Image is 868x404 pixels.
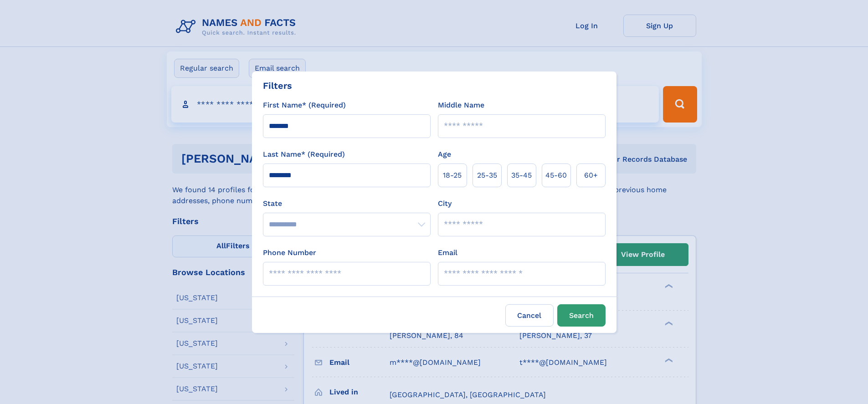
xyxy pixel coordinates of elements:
[263,149,345,160] label: Last Name* (Required)
[438,100,484,111] label: Middle Name
[263,247,316,258] label: Phone Number
[438,198,452,209] label: City
[263,198,431,209] label: State
[443,170,462,181] span: 18‑25
[263,100,346,111] label: First Name* (Required)
[263,79,292,92] div: Filters
[557,304,606,327] button: Search
[477,170,497,181] span: 25‑35
[545,170,567,181] span: 45‑60
[438,149,451,160] label: Age
[584,170,598,181] span: 60+
[511,170,532,181] span: 35‑45
[438,247,457,258] label: Email
[505,304,554,327] label: Cancel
